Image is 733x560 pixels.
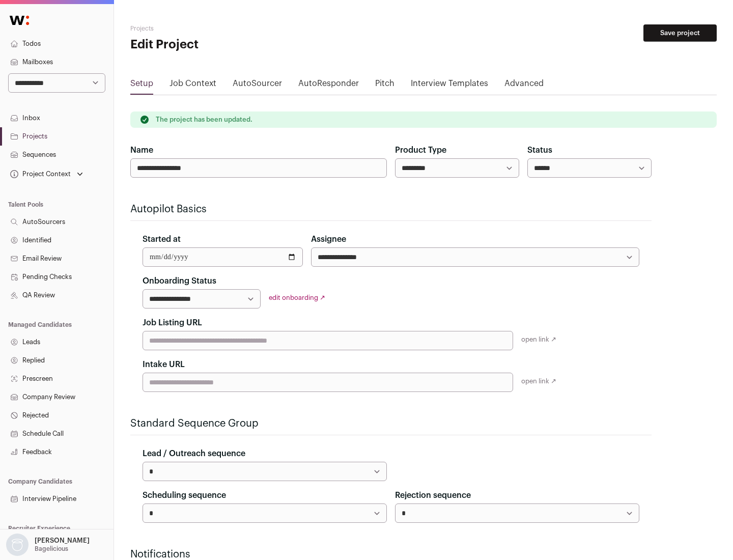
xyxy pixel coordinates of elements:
a: Advanced [504,77,544,94]
h1: Edit Project [130,37,326,53]
a: Job Context [170,77,216,94]
h2: Projects [130,24,326,33]
label: Assignee [311,233,346,245]
label: Product Type [395,144,446,156]
a: AutoSourcer [233,77,282,94]
div: Project Context [8,170,71,178]
button: Open dropdown [8,167,85,181]
label: Job Listing URL [143,317,202,329]
a: edit onboarding ↗ [269,294,325,301]
label: Intake URL [143,358,185,371]
img: Wellfound [4,10,35,31]
button: Save project [643,24,717,42]
label: Rejection sequence [395,489,471,501]
p: The project has been updated. [156,116,252,124]
h2: Standard Sequence Group [130,416,652,431]
a: AutoResponder [298,77,359,94]
label: Lead / Outreach sequence [143,447,245,460]
a: Pitch [375,77,394,94]
img: nopic.png [6,534,29,556]
label: Started at [143,233,181,245]
h2: Autopilot Basics [130,202,652,216]
label: Scheduling sequence [143,489,226,501]
label: Status [527,144,552,156]
label: Onboarding Status [143,275,216,287]
a: Interview Templates [411,77,488,94]
label: Name [130,144,153,156]
a: Setup [130,77,153,94]
p: Bagelicious [35,545,68,553]
button: Open dropdown [4,534,92,556]
p: [PERSON_NAME] [35,537,90,545]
